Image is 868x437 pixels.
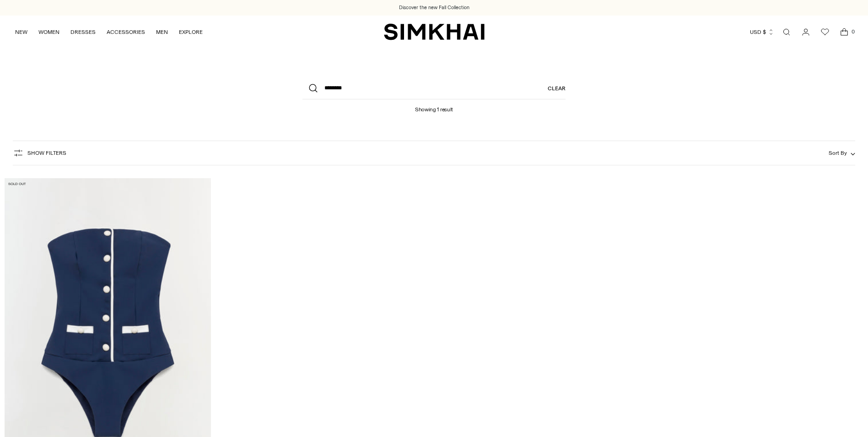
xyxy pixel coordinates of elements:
a: Open search modal [777,23,796,41]
a: Clear [548,77,566,99]
a: Discover the new Fall Collection [399,4,469,11]
button: Search [302,77,324,99]
a: SIMKHAI [384,23,485,41]
button: USD $ [750,22,774,42]
a: NEW [15,22,27,42]
button: Sort By [829,148,855,158]
a: Wishlist [816,23,834,41]
button: Show Filters [13,146,66,160]
a: Go to the account page [797,23,815,41]
a: WOMEN [38,22,59,42]
span: Show Filters [27,150,66,156]
a: Open cart modal [835,23,853,41]
span: Sort By [829,150,847,156]
span: 0 [849,27,857,36]
a: ACCESSORIES [107,22,145,42]
a: DRESSES [70,22,96,42]
h1: Showing 1 result [415,99,453,113]
a: MEN [156,22,168,42]
a: EXPLORE [179,22,203,42]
